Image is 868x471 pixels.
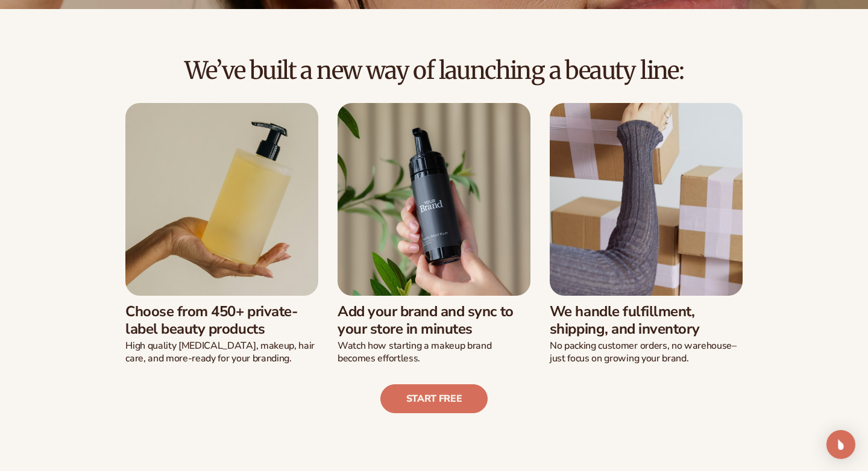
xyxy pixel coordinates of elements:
img: Female moving shipping boxes. [550,103,743,296]
p: No packing customer orders, no warehouse–just focus on growing your brand. [550,340,743,365]
h3: Choose from 450+ private-label beauty products [125,303,318,338]
h2: We’ve built a new way of launching a beauty line: [34,57,834,84]
h3: Add your brand and sync to your store in minutes [338,303,530,338]
img: Female hand holding soap bottle. [125,103,318,296]
a: Start free [380,384,488,413]
div: Open Intercom Messenger [826,430,855,459]
p: Watch how starting a makeup brand becomes effortless. [338,340,530,365]
p: High quality [MEDICAL_DATA], makeup, hair care, and more-ready for your branding. [125,340,318,365]
img: Male hand holding beard wash. [338,103,530,296]
h3: We handle fulfillment, shipping, and inventory [550,303,743,338]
